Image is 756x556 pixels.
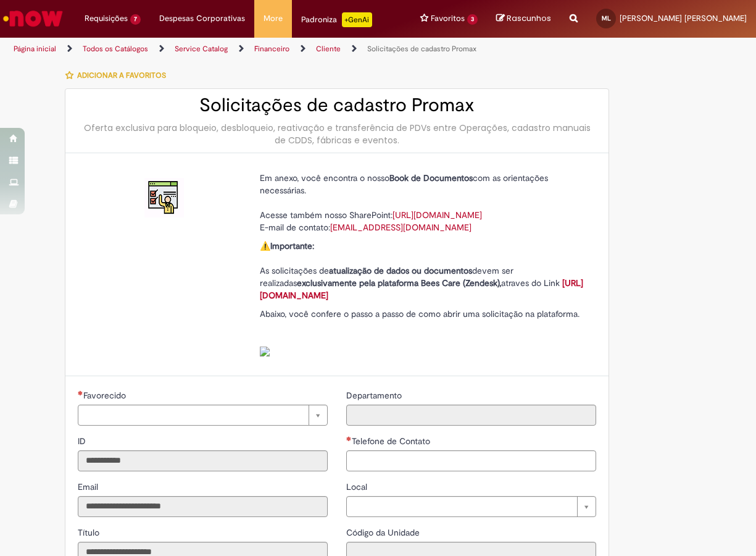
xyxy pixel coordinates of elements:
[9,38,495,61] ul: Trilhas de página
[78,450,328,471] input: ID
[78,436,88,447] span: Somente leitura - ID
[1,6,65,31] img: ServiceNow
[65,62,173,88] button: Adicionar a Favoritos
[346,526,422,539] label: Somente leitura - Código da Unidade
[507,12,551,24] span: Rascunhos
[83,390,128,401] span: Necessários - Favorecido
[367,44,476,54] a: Solicitações de cadastro Promax
[297,277,501,289] strong: exclusivamente pela plataforma Bees Care (Zendesk),
[264,12,283,25] span: More
[602,14,611,22] span: ML
[620,13,747,23] span: [PERSON_NAME] [PERSON_NAME]
[260,277,583,301] a: [URL][DOMAIN_NAME]
[346,481,370,492] span: Local
[260,308,587,357] p: Abaixo, você confere o passo a passo de como abrir uma solicitação na plataforma.
[346,496,596,517] a: Limpar campo Local
[159,12,245,25] span: Despesas Corporativas
[77,70,166,80] span: Adicionar a Favoritos
[83,44,148,54] a: Todos os Catálogos
[270,240,314,251] strong: Importante:
[346,450,596,471] input: Telefone de Contato
[301,12,372,27] div: Padroniza
[346,389,404,402] label: Somente leitura - Departamento
[329,265,472,276] strong: atualização de dados ou documentos
[342,12,372,27] p: +GenAi
[346,436,352,441] span: Necessários
[346,527,422,538] span: Somente leitura - Código da Unidade
[78,526,102,539] label: Somente leitura - Título
[467,14,478,25] span: 3
[254,44,289,54] a: Financeiro
[78,390,83,395] span: Necessários
[78,435,88,447] label: Somente leitura - ID
[260,347,270,356] img: sys_attachment.do
[260,240,587,301] p: ⚠️ As solicitações de devem ser realizadas atraves do Link
[78,481,101,492] span: Somente leitura - Email
[393,209,482,221] a: [URL][DOMAIN_NAME]
[352,436,433,447] span: Telefone de Contato
[144,178,184,217] img: Solicitações de cadastro Promax
[346,390,404,401] span: Somente leitura - Departamento
[78,481,101,493] label: Somente leitura - Email
[14,44,56,54] a: Página inicial
[78,496,328,517] input: Email
[389,172,473,183] strong: Book de Documentos
[260,172,587,234] p: Em anexo, você encontra o nosso com as orientações necessárias. Acesse também nosso SharePoint: E...
[330,222,471,233] a: [EMAIL_ADDRESS][DOMAIN_NAME]
[130,14,141,25] span: 7
[316,44,341,54] a: Cliente
[346,405,596,426] input: Departamento
[78,527,102,538] span: Somente leitura - Título
[78,122,596,146] div: Oferta exclusiva para bloqueio, desbloqueio, reativação e transferência de PDVs entre Operações, ...
[175,44,228,54] a: Service Catalog
[85,12,128,25] span: Requisições
[431,12,465,25] span: Favoritos
[496,13,551,25] a: Rascunhos
[78,405,328,426] a: Limpar campo Favorecido
[78,95,596,116] h2: Solicitações de cadastro Promax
